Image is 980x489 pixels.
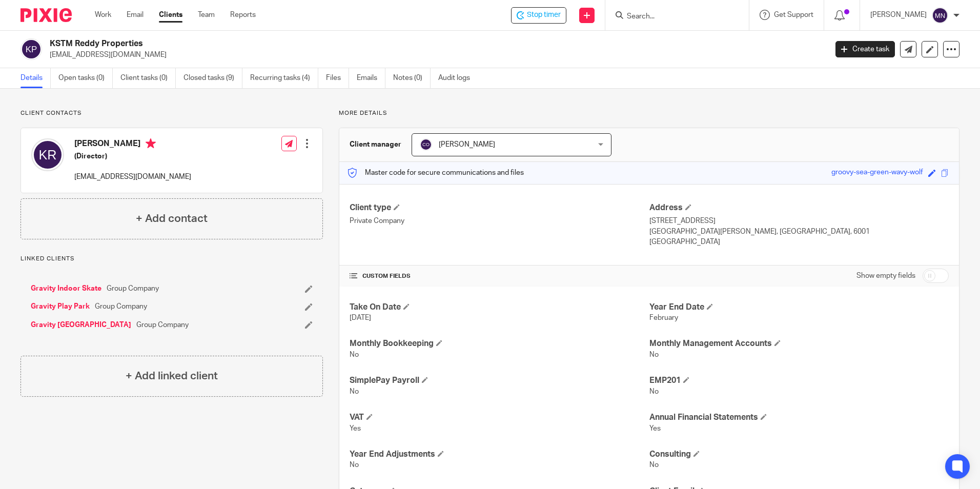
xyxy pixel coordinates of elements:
[626,12,718,22] input: Search
[393,68,431,88] a: Notes (0)
[183,68,242,88] a: Closed tasks (9)
[350,461,359,468] span: No
[350,412,649,423] h4: VAT
[21,255,323,263] p: Linked clients
[107,283,159,294] span: Group Company
[50,50,820,60] p: [EMAIL_ADDRESS][DOMAIN_NAME]
[74,151,191,161] h5: (Director)
[870,10,927,20] p: [PERSON_NAME]
[95,301,147,312] span: Group Company
[159,10,182,20] a: Clients
[350,216,649,226] p: Private Company
[350,338,649,349] h4: Monthly Bookkeeping
[146,138,156,149] i: Primary
[649,338,949,349] h4: Monthly Management Accounts
[31,138,64,171] img: svg%3E
[50,38,666,49] h2: KSTM Reddy Properties
[136,211,208,227] h4: + Add contact
[649,425,661,432] span: Yes
[198,10,215,20] a: Team
[649,351,659,358] span: No
[649,412,949,423] h4: Annual Financial Statements
[31,301,90,312] a: Gravity Play Park
[250,68,318,88] a: Recurring tasks (4)
[21,38,42,60] img: svg%3E
[326,68,349,88] a: Files
[350,272,649,280] h4: CUSTOM FIELDS
[649,227,949,237] p: [GEOGRAPHIC_DATA][PERSON_NAME], [GEOGRAPHIC_DATA], 6001
[350,314,371,321] span: [DATE]
[649,461,659,468] span: No
[350,449,649,460] h4: Year End Adjustments
[649,216,949,226] p: [STREET_ADDRESS]
[31,320,131,330] a: Gravity [GEOGRAPHIC_DATA]
[126,368,218,384] h4: + Add linked client
[74,138,191,151] h4: [PERSON_NAME]
[835,41,895,57] a: Create task
[649,202,949,213] h4: Address
[230,10,256,20] a: Reports
[649,388,659,395] span: No
[136,320,189,330] span: Group Company
[649,375,949,386] h4: EMP201
[350,351,359,358] span: No
[856,271,915,281] label: Show empty fields
[649,449,949,460] h4: Consulting
[21,109,323,117] p: Client contacts
[339,109,959,117] p: More details
[649,314,678,321] span: February
[95,10,111,20] a: Work
[527,10,561,21] span: Stop timer
[350,139,401,150] h3: Client manager
[350,375,649,386] h4: SimplePay Payroll
[649,237,949,247] p: [GEOGRAPHIC_DATA]
[439,141,495,148] span: [PERSON_NAME]
[357,68,385,88] a: Emails
[350,425,361,432] span: Yes
[74,172,191,182] p: [EMAIL_ADDRESS][DOMAIN_NAME]
[347,168,524,178] p: Master code for secure communications and files
[350,202,649,213] h4: Client type
[932,7,948,24] img: svg%3E
[350,388,359,395] span: No
[774,11,813,18] span: Get Support
[21,68,51,88] a: Details
[511,7,566,24] div: KSTM Reddy Properties
[58,68,113,88] a: Open tasks (0)
[31,283,101,294] a: Gravity Indoor Skate
[350,302,649,313] h4: Take On Date
[120,68,176,88] a: Client tasks (0)
[831,167,923,179] div: groovy-sea-green-wavy-wolf
[420,138,432,151] img: svg%3E
[127,10,144,20] a: Email
[649,302,949,313] h4: Year End Date
[438,68,478,88] a: Audit logs
[21,8,72,22] img: Pixie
